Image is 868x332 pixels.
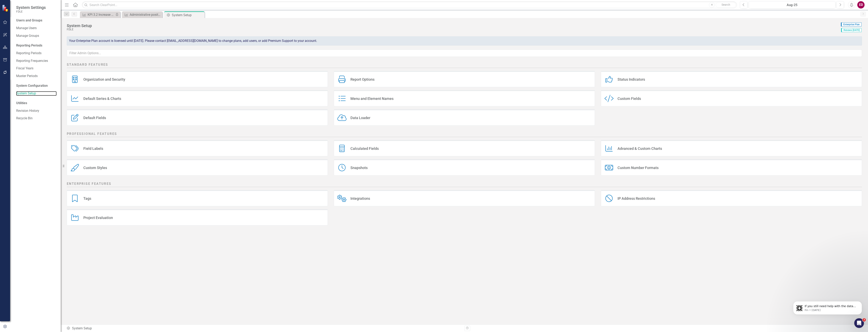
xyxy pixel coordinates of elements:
input: Filter Admin Options... [67,50,862,57]
div: Report Options [350,77,375,82]
div: Integrations [350,196,370,201]
div: Users and Groups [16,18,57,23]
div: Your Enterprise Plan account is licensed until [DATE]. Please contact [EMAIL_ADDRESS][DOMAIN_NAME... [67,36,862,45]
h2: Enterprise Features [67,182,862,187]
div: IP Address Restrictions [618,196,655,201]
div: System Setup [172,13,204,18]
iframe: Intercom notifications message [787,293,868,321]
div: Calculated Fields [350,146,379,151]
div: KPI 3.2 Increase the number of specialized High-Liability Training courses per year to internal a... [88,12,114,17]
button: Search [716,2,736,8]
div: FDLE [67,28,839,31]
div: Status Indicators [618,77,645,82]
div: System Setup [66,326,461,331]
a: KPI 3.2 Increase the number of specialized High-Liability Training courses per year to internal a... [81,12,114,17]
span: Renews [DATE] [841,28,862,32]
iframe: Intercom live chat [854,318,864,328]
a: System Setup [16,91,57,96]
a: Reporting Frequencies [16,59,57,63]
a: Administrative positions as a percent of total agency positions [123,12,161,17]
input: Search ClearPoint... [82,1,737,8]
span: If you still need help with the data entry issue despite administrator access, I’m here to assist... [18,12,69,35]
div: Custom Styles [83,165,107,170]
div: Tags [83,196,91,201]
div: Snapshots [350,165,368,170]
div: Project Evaluation [83,215,113,220]
div: Default Series & Charts [83,96,121,101]
small: FDLE [16,10,46,13]
div: Utilities [16,101,57,106]
a: Manage Groups [16,34,57,38]
div: Default Fields [83,115,106,120]
p: Message from Fin, sent 1d ago [18,16,70,19]
span: 3 [863,318,866,321]
h2: Professional Features [67,132,862,137]
div: System Configuration [16,84,57,88]
div: Data Loader [350,115,370,120]
div: Administrative positions as a percent of total agency positions [130,12,161,17]
div: Custom Fields [618,96,641,101]
div: System Setup [67,23,839,28]
a: Master Periods [16,74,57,78]
h2: Standard Features [67,62,862,68]
div: Menu and Element Names [350,96,394,101]
span: Search [722,3,730,6]
span: Enterprise Plan [841,22,862,26]
a: Revision History [16,109,57,113]
img: ClearPoint Strategy [2,4,9,12]
span: System Settings [16,5,46,10]
a: Recycle Bin [16,116,57,121]
div: Custom Number Formats [618,165,659,170]
button: Aug-25 [749,1,835,8]
button: ED [857,1,865,8]
a: Fiscal Years [16,66,57,71]
div: Reporting Periods [16,43,57,48]
div: Field Labels [83,146,103,151]
div: Advanced & Custom Charts [618,146,662,151]
a: Reporting Periods [16,51,57,56]
a: Manage Users [16,26,57,31]
div: Organization and Security [83,77,125,82]
div: Aug-25 [750,3,834,7]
